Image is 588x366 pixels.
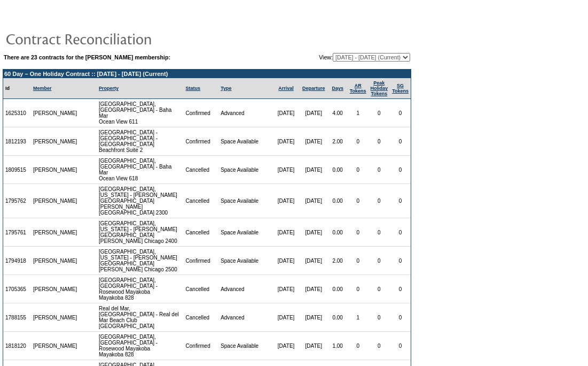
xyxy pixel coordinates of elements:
td: [PERSON_NAME] [31,218,80,247]
td: Space Available [218,184,272,218]
a: Status [186,86,201,91]
td: 0 [390,127,411,156]
td: Space Available [218,218,272,247]
td: 0 [369,127,390,156]
td: 1795762 [3,184,31,218]
td: [GEOGRAPHIC_DATA], [US_STATE] - [PERSON_NAME][GEOGRAPHIC_DATA] [PERSON_NAME] Chicago 2500 [97,247,184,275]
td: [PERSON_NAME] [31,247,80,275]
td: 0 [390,184,411,218]
td: [PERSON_NAME] [31,99,80,127]
td: Space Available [218,156,272,184]
td: [DATE] [272,156,299,184]
a: Departure [302,86,325,91]
td: 0.00 [328,303,348,332]
td: 0 [348,156,369,184]
td: Cancelled [184,184,219,218]
td: View: [266,53,410,62]
td: [DATE] [300,127,328,156]
td: 0 [369,332,390,360]
td: [GEOGRAPHIC_DATA], [GEOGRAPHIC_DATA] - Rosewood Mayakoba Mayakoba 828 [97,332,184,360]
td: 1788155 [3,303,31,332]
td: Cancelled [184,275,219,303]
td: [DATE] [300,275,328,303]
td: [DATE] [300,156,328,184]
a: ARTokens [350,83,366,94]
td: 0 [348,275,369,303]
td: 0 [390,275,411,303]
td: Cancelled [184,156,219,184]
td: [DATE] [300,332,328,360]
td: 0 [390,332,411,360]
b: There are 23 contracts for the [PERSON_NAME] membership: [4,54,170,60]
td: 1705365 [3,275,31,303]
td: [GEOGRAPHIC_DATA], [US_STATE] - [PERSON_NAME][GEOGRAPHIC_DATA] [PERSON_NAME] [GEOGRAPHIC_DATA] 2300 [97,184,184,218]
td: 1625310 [3,99,31,127]
td: 0 [369,99,390,127]
td: 1795761 [3,218,31,247]
a: Type [221,86,231,91]
td: 1 [348,303,369,332]
td: [DATE] [272,275,299,303]
td: [GEOGRAPHIC_DATA] - [GEOGRAPHIC_DATA] - [GEOGRAPHIC_DATA] Beachfront Suite 2 [97,127,184,156]
td: Advanced [218,303,272,332]
td: [DATE] [300,218,328,247]
td: [PERSON_NAME] [31,275,80,303]
td: [GEOGRAPHIC_DATA], [GEOGRAPHIC_DATA] - Baha Mar Ocean View 611 [97,99,184,127]
td: 1818120 [3,332,31,360]
td: 0 [369,247,390,275]
td: [PERSON_NAME] [31,127,80,156]
td: 0 [390,303,411,332]
td: 0 [369,184,390,218]
td: 0 [348,127,369,156]
td: 0 [369,156,390,184]
td: Real del Mar, [GEOGRAPHIC_DATA] - Real del Mar Beach Club [GEOGRAPHIC_DATA] [97,303,184,332]
td: Advanced [218,275,272,303]
a: Peak HolidayTokens [371,80,388,96]
a: Member [33,86,52,91]
td: Advanced [218,99,272,127]
td: 1 [348,99,369,127]
td: [PERSON_NAME] [31,156,80,184]
td: 1812193 [3,127,31,156]
td: Space Available [218,127,272,156]
td: [GEOGRAPHIC_DATA], [GEOGRAPHIC_DATA] - Baha Mar Ocean View 618 [97,156,184,184]
td: 0 [348,247,369,275]
td: 0 [348,218,369,247]
td: 1794918 [3,247,31,275]
td: 0 [390,247,411,275]
td: Id [3,78,31,99]
td: [DATE] [300,184,328,218]
td: [DATE] [272,184,299,218]
td: 0 [348,332,369,360]
td: [DATE] [272,332,299,360]
td: 0 [390,218,411,247]
a: Arrival [278,86,294,91]
td: 4.00 [328,99,348,127]
td: Confirmed [184,99,219,127]
a: Property [99,86,119,91]
a: SGTokens [392,83,409,94]
td: [DATE] [272,247,299,275]
td: 0.00 [328,184,348,218]
td: Space Available [218,332,272,360]
td: 0.00 [328,218,348,247]
td: [PERSON_NAME] [31,303,80,332]
td: 2.00 [328,247,348,275]
td: [DATE] [272,99,299,127]
td: 0.00 [328,275,348,303]
td: Cancelled [184,303,219,332]
td: [DATE] [300,99,328,127]
td: [DATE] [272,127,299,156]
td: Confirmed [184,332,219,360]
td: [GEOGRAPHIC_DATA], [US_STATE] - [PERSON_NAME][GEOGRAPHIC_DATA] [PERSON_NAME] Chicago 2400 [97,218,184,247]
td: [DATE] [272,218,299,247]
img: pgTtlContractReconciliation.gif [5,28,219,49]
td: Confirmed [184,247,219,275]
td: 0 [369,218,390,247]
td: 0 [390,156,411,184]
td: [DATE] [300,247,328,275]
td: [GEOGRAPHIC_DATA], [GEOGRAPHIC_DATA] - Rosewood Mayakoba Mayakoba 828 [97,275,184,303]
td: [DATE] [272,303,299,332]
td: 1809515 [3,156,31,184]
td: [DATE] [300,303,328,332]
